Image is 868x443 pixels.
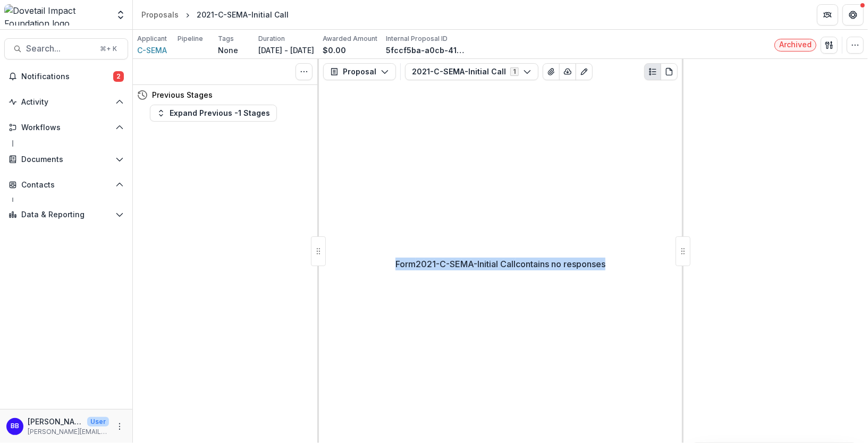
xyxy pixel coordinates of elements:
button: View Attached Files [543,63,560,80]
span: Archived [779,40,812,49]
p: [PERSON_NAME] [28,416,83,427]
img: Dovetail Impact Foundation logo [4,4,109,25]
h4: Previous Stages [152,89,213,100]
button: Open Workflows [4,119,128,136]
button: Get Help [842,4,864,25]
button: More [113,420,126,433]
p: Awarded Amount [323,34,377,44]
p: [DATE] - [DATE] [258,45,314,56]
span: Data & Reporting [21,210,111,219]
button: Proposal [323,63,396,80]
button: Plaintext view [644,63,661,80]
p: $0.00 [323,45,346,56]
div: Proposals [141,9,179,20]
p: Tags [218,34,234,44]
button: Open Activity [4,93,128,110]
button: Open Contacts [4,176,128,193]
p: User [87,417,109,427]
span: 2 [113,71,124,82]
p: Form 2021-C-SEMA-Initial Call contains no responses [395,258,605,270]
button: Notifications2 [4,68,128,85]
span: Contacts [21,181,111,190]
a: C-SEMA [137,45,167,56]
button: Search... [4,38,128,59]
button: Open entity switcher [113,4,128,25]
p: [PERSON_NAME][EMAIL_ADDRESS][DOMAIN_NAME] [28,427,109,437]
div: ⌘ + K [98,43,119,55]
div: Bryan Bahizi [11,423,19,430]
p: None [218,45,238,56]
button: Partners [817,4,838,25]
button: PDF view [661,63,678,80]
button: Edit as form [576,63,593,80]
p: Pipeline [178,34,203,44]
span: Workflows [21,123,111,132]
span: Activity [21,98,111,107]
button: Expand Previous -1 Stages [150,105,277,122]
p: Duration [258,34,285,44]
nav: breadcrumb [137,7,293,22]
button: 2021-C-SEMA-Initial Call1 [405,63,538,80]
a: Proposals [137,7,183,22]
span: Documents [21,155,111,164]
button: Open Data & Reporting [4,206,128,223]
span: Search... [26,44,94,54]
div: 2021-C-SEMA-Initial Call [197,9,289,20]
button: Toggle View Cancelled Tasks [296,63,313,80]
p: Internal Proposal ID [386,34,448,44]
span: Notifications [21,72,113,81]
p: Applicant [137,34,167,44]
button: Open Documents [4,151,128,168]
p: 5fccf5ba-a0cb-411e-838d-0b0b69bcd823 [386,45,466,56]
